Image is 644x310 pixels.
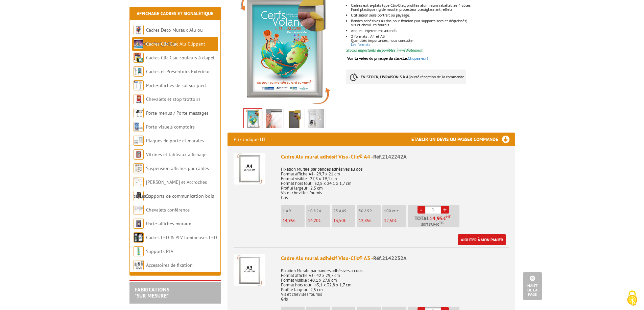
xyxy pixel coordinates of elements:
span: 14,95 [429,216,443,221]
p: Bandes adhésives au dos pour fixation (sur supports secs et dégraissés). [351,19,515,23]
img: Cadre Alu mural adhésif Visu-Clic® A4 [234,153,265,185]
a: Supports PLV [146,248,173,254]
img: Porte-affiches muraux [134,219,144,229]
span: 12,85 [359,218,369,223]
img: Vitrines et tableaux affichage [134,149,144,160]
img: Plaques de porte et murales [134,136,144,146]
p: € [359,218,381,223]
img: Cadres LED & PLV lumineuses LED [134,232,144,243]
sup: HT [446,215,451,219]
p: Prix indiqué HT [234,133,266,146]
img: Porte-menus / Porte-messages [134,108,144,118]
img: 2142232a_cadre_visu-clic_adhesif_dos2.jpg [287,109,303,130]
p: € [384,218,406,223]
img: cadre_clic_clac_214226.jpg [308,109,324,130]
a: [PERSON_NAME] et Accroches tableaux [134,179,207,199]
p: Fixation Murale par bandes adhésives au dos Format affiche A3 - 42 x 29,7 cm Format visible : 40,... [281,264,509,302]
a: Plaques de porte et murales [146,138,204,144]
a: Voir la vidéo du principe du clic-clacCliquez-ici ! [347,56,428,61]
img: Cadres et Présentoirs Extérieur [134,66,144,77]
img: Chevalets conférence [134,205,144,215]
a: Porte-affiches de sol sur pied [146,82,206,88]
p: Total [409,216,459,227]
span: 17,94 [428,222,437,227]
p: à réception de la commande [346,69,466,84]
p: € [333,218,355,223]
a: Accessoires de fixation [146,262,193,268]
a: Chevalets et stop trottoirs [146,96,200,102]
p: € [308,218,330,223]
a: Affichage Cadres et Signalétique [137,10,213,17]
span: Voir la vidéo du principe du clic-clac [347,56,408,61]
p: 100 et + [384,208,406,213]
font: Stocks importants disponibles immédiatement [346,48,423,53]
sup: TTC [439,221,444,225]
span: Réf.2142232A [373,255,407,261]
span: 13,50 [333,218,344,223]
span: 14,95 [283,218,293,223]
a: - [418,206,425,214]
img: Cadres Clic-Clac couleurs à clapet [134,53,144,63]
img: Suspension affiches par câbles [134,163,144,173]
div: Cadre Alu mural adhésif Visu-Clic® A3 - [281,254,509,262]
p: 2 formats : A4 et A3 [351,34,515,38]
img: Accessoires de fixation [134,260,144,270]
img: Porte-visuels comptoirs [134,122,144,132]
li: Cadres extra-plats type Clic-Clac, profilés aluminium rabattables 4 côtés. Fond plastique rigide ... [351,3,515,11]
img: Cimaises et Accroches tableaux [134,177,144,187]
a: Supports de communication bois [146,193,214,199]
img: Supports PLV [134,246,144,256]
p: 10 à 24 [308,208,330,213]
a: Cadres LED & PLV lumineuses LED [146,234,217,241]
span: 14,20 [308,218,318,223]
p: 50 à 99 [359,208,381,213]
p: Vis et chevilles fournis [351,23,515,27]
span: 12,50 [384,218,395,223]
img: Porte-affiches de sol sur pied [134,80,144,90]
img: Cadres Deco Muraux Alu ou Bois [134,25,144,35]
li: Utilisation sens portrait ou paysage. [351,13,515,17]
img: cadre_alu_affichage_visu_clic_a6_a5_a4_a3_a2_a1_b2_214226_214225_214224c_214224_214223_214222_214... [266,109,282,130]
strong: EN STOCK, LIVRAISON 3 à 4 jours [361,74,418,79]
a: Ajouter à mon panier [458,234,506,245]
li: Angles légèrement arrondis [351,29,515,33]
a: Cadres Clic-Clac couleurs à clapet [146,55,215,61]
a: Suspension affiches par câbles [146,165,209,171]
span: Soit € [421,222,444,227]
button: Cookies (fenêtre modale) [620,287,644,310]
p: 25 à 49 [333,208,355,213]
img: Cookies (fenêtre modale) [624,290,641,307]
p: Fixation Murale par bandes adhésives au dos Format affiche A4 - 29,7 x 21 cm Format visible : 27,... [281,162,509,200]
a: Cadres et Présentoirs Extérieur [146,68,210,75]
a: Vitrines et tableaux affichage [146,151,207,158]
img: 2142232a_cadre_visu-clic_adhesif_devant_dos.jpg [244,109,262,130]
img: Chevalets et stop trottoirs [134,94,144,104]
a: Porte-visuels comptoirs [146,124,195,130]
span: Réf.2142242A [373,153,407,160]
img: Cadre Alu mural adhésif Visu-Clic® A3 [234,254,265,286]
p: 1 à 9 [283,208,305,213]
a: Porte-menus / Porte-messages [146,110,209,116]
a: Chevalets conférence [146,207,190,213]
a: + [441,206,449,214]
a: Porte-affiches muraux [146,221,191,227]
span: € [443,216,446,221]
p: Quantités importantes, nous consulter. [351,38,515,43]
a: Cadres Deco Muraux Alu ou [GEOGRAPHIC_DATA] [134,27,203,47]
div: Cadre Alu mural adhésif Visu-Clic® A4 - [281,153,509,161]
a: FABRICATIONS"Sur Mesure" [135,286,169,299]
a: Haut de la page [523,272,542,300]
a: Cadres Clic-Clac Alu Clippant [146,41,205,47]
a: Les formats [351,42,370,47]
p: € [283,218,305,223]
h3: Etablir un devis ou passer commande [411,133,515,146]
